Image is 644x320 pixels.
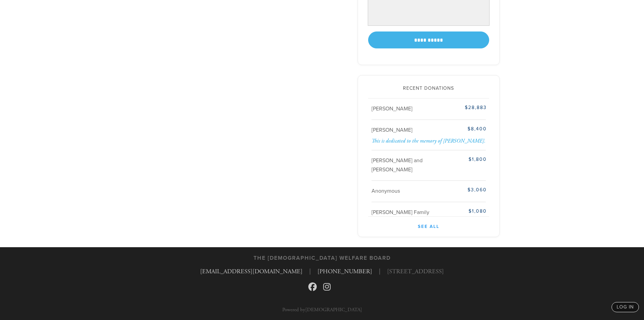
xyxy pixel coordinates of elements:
[447,125,486,132] div: $8,400
[372,105,412,112] span: [PERSON_NAME]
[254,255,391,261] h3: The [DEMOGRAPHIC_DATA] Welfare Board
[372,127,412,133] span: [PERSON_NAME]
[368,86,489,91] h2: Recent Donations
[447,104,486,111] div: $28,883
[372,138,487,144] div: This is dedicated to the memory of [PERSON_NAME].
[282,307,362,312] p: Powered by
[200,268,303,275] a: [EMAIL_ADDRESS][DOMAIN_NAME]
[372,157,423,173] span: [PERSON_NAME] and [PERSON_NAME]
[447,208,486,215] div: $1,080
[379,267,380,276] span: |
[447,156,486,163] div: $1,800
[305,306,362,313] a: [DEMOGRAPHIC_DATA]
[447,186,486,193] div: $3,060
[372,209,429,216] span: [PERSON_NAME] Family
[372,188,400,194] span: Anonymous
[317,268,372,275] a: [PHONE_NUMBER]
[387,267,444,276] span: [STREET_ADDRESS]
[612,302,639,312] a: log in
[309,267,311,276] span: |
[368,217,489,230] a: See All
